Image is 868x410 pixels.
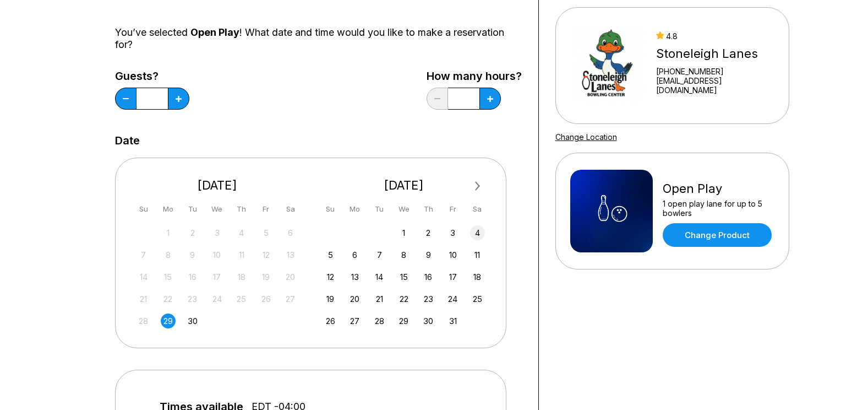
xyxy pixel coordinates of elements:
[136,269,151,284] div: Not available Sunday, September 14th, 2025
[283,292,298,306] div: Not available Saturday, September 27th, 2025
[135,224,300,328] div: month 2025-09
[470,202,485,217] div: Sa
[136,202,151,217] div: Su
[469,177,487,195] button: Next Month
[396,314,411,328] div: Choose Wednesday, October 29th, 2025
[396,292,411,306] div: Choose Wednesday, October 22nd, 2025
[136,314,151,328] div: Not available Sunday, September 28th, 2025
[259,269,274,284] div: Not available Friday, September 19th, 2025
[190,26,239,38] span: Open Play
[427,70,522,82] label: How many hours?
[396,269,411,284] div: Choose Wednesday, October 15th, 2025
[656,46,774,61] div: Stoneleigh Lanes
[259,225,274,240] div: Not available Friday, September 5th, 2025
[470,247,485,262] div: Choose Saturday, October 11th, 2025
[185,225,200,240] div: Not available Tuesday, September 2nd, 2025
[396,225,411,240] div: Choose Wednesday, October 1st, 2025
[185,202,200,217] div: Tu
[283,269,298,284] div: Not available Saturday, September 20th, 2025
[185,247,200,262] div: Not available Tuesday, September 9th, 2025
[161,269,176,284] div: Not available Monday, September 15th, 2025
[283,247,298,262] div: Not available Saturday, September 13th, 2025
[656,31,774,41] div: 4.8
[372,292,387,306] div: Choose Tuesday, October 21st, 2025
[323,314,338,328] div: Choose Sunday, October 26th, 2025
[283,225,298,240] div: Not available Saturday, September 6th, 2025
[185,292,200,306] div: Not available Tuesday, September 23rd, 2025
[323,269,338,284] div: Choose Sunday, October 12th, 2025
[421,269,436,284] div: Choose Thursday, October 16th, 2025
[656,76,774,95] a: [EMAIL_ADDRESS][DOMAIN_NAME]
[445,314,460,328] div: Choose Friday, October 31st, 2025
[663,199,774,218] div: 1 open play lane for up to 5 bowlers
[347,247,362,262] div: Choose Monday, October 6th, 2025
[555,132,617,142] a: Change Location
[372,247,387,262] div: Choose Tuesday, October 7th, 2025
[372,269,387,284] div: Choose Tuesday, October 14th, 2025
[283,202,298,217] div: Sa
[421,225,436,240] div: Choose Thursday, October 2nd, 2025
[570,170,653,252] img: Open Play
[234,247,249,262] div: Not available Thursday, September 11th, 2025
[421,247,436,262] div: Choose Thursday, October 9th, 2025
[421,292,436,306] div: Choose Thursday, October 23rd, 2025
[445,247,460,262] div: Choose Friday, October 10th, 2025
[161,225,176,240] div: Not available Monday, September 1st, 2025
[210,247,225,262] div: Not available Wednesday, September 10th, 2025
[210,292,225,306] div: Not available Wednesday, September 24th, 2025
[234,269,249,284] div: Not available Thursday, September 18th, 2025
[115,134,140,147] label: Date
[136,247,151,262] div: Not available Sunday, September 7th, 2025
[210,269,225,284] div: Not available Wednesday, September 17th, 2025
[234,225,249,240] div: Not available Thursday, September 4th, 2025
[323,202,338,217] div: Su
[234,202,249,217] div: Th
[663,223,772,247] a: Change Product
[396,247,411,262] div: Choose Wednesday, October 8th, 2025
[234,292,249,306] div: Not available Thursday, September 25th, 2025
[421,314,436,328] div: Choose Thursday, October 30th, 2025
[347,292,362,306] div: Choose Monday, October 20th, 2025
[161,314,176,328] div: Choose Monday, September 29th, 2025
[136,292,151,306] div: Not available Sunday, September 21st, 2025
[396,202,411,217] div: We
[323,247,338,262] div: Choose Sunday, October 5th, 2025
[445,292,460,306] div: Choose Friday, October 24th, 2025
[259,247,274,262] div: Not available Friday, September 12th, 2025
[372,202,387,217] div: Tu
[470,292,485,306] div: Choose Saturday, October 25th, 2025
[372,314,387,328] div: Choose Tuesday, October 28th, 2025
[161,202,176,217] div: Mo
[347,202,362,217] div: Mo
[321,224,487,328] div: month 2025-10
[445,269,460,284] div: Choose Friday, October 17th, 2025
[470,225,485,240] div: Choose Saturday, October 4th, 2025
[132,178,303,193] div: [DATE]
[570,24,647,107] img: Stoneleigh Lanes
[319,178,489,193] div: [DATE]
[210,202,225,217] div: We
[323,292,338,306] div: Choose Sunday, October 19th, 2025
[115,26,522,51] div: You’ve selected ! What date and time would you like to make a reservation for?
[161,247,176,262] div: Not available Monday, September 8th, 2025
[347,269,362,284] div: Choose Monday, October 13th, 2025
[347,314,362,328] div: Choose Monday, October 27th, 2025
[421,202,436,217] div: Th
[210,225,225,240] div: Not available Wednesday, September 3rd, 2025
[115,70,189,82] label: Guests?
[663,181,774,196] div: Open Play
[445,202,460,217] div: Fr
[185,314,200,328] div: Choose Tuesday, September 30th, 2025
[656,67,774,76] div: [PHONE_NUMBER]
[259,292,274,306] div: Not available Friday, September 26th, 2025
[445,225,460,240] div: Choose Friday, October 3rd, 2025
[185,269,200,284] div: Not available Tuesday, September 16th, 2025
[470,269,485,284] div: Choose Saturday, October 18th, 2025
[259,202,274,217] div: Fr
[161,292,176,306] div: Not available Monday, September 22nd, 2025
